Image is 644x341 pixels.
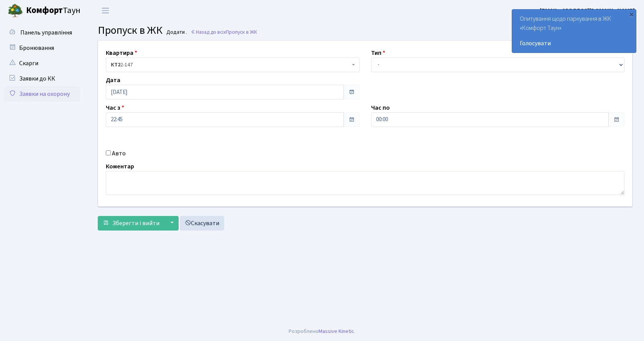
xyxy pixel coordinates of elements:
b: Комфорт [26,4,63,16]
label: Час з [106,103,124,112]
b: КТ2 [111,61,120,69]
div: Опитування щодо паркування в ЖК «Комфорт Таун» [512,10,636,53]
span: <b>КТ2</b>&nbsp;&nbsp;&nbsp;2-147 [106,58,360,72]
span: Пропуск в ЖК [98,23,163,38]
div: × [628,10,635,18]
span: Зберегти і вийти [112,219,159,227]
button: Зберегти і вийти [98,216,164,231]
span: <b>КТ2</b>&nbsp;&nbsp;&nbsp;2-147 [111,61,350,69]
a: Заявки до КК [4,71,80,86]
button: Переключити навігацію [96,4,115,17]
label: Коментар [106,162,134,171]
span: Панель управління [20,28,72,37]
a: Massive Kinetic [319,327,354,335]
img: logo.png [8,3,23,18]
a: Бронювання [4,40,80,56]
label: Дата [106,76,120,85]
label: Тип [371,48,385,58]
a: Заявки на охорону [4,86,80,102]
b: [EMAIL_ADDRESS][DOMAIN_NAME] [540,7,635,15]
small: Додати . [165,29,187,36]
span: Таун [26,4,80,17]
a: Скасувати [180,216,224,231]
span: Пропуск в ЖК [226,28,257,36]
a: Скарги [4,56,80,71]
a: Назад до всіхПропуск в ЖК [191,28,257,36]
label: Авто [112,149,126,158]
label: Час по [371,103,390,112]
div: Розроблено . [289,327,355,336]
a: [EMAIL_ADDRESS][DOMAIN_NAME] [540,6,635,15]
label: Квартира [106,48,137,58]
a: Панель управління [4,25,80,40]
a: Голосувати [520,39,628,48]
